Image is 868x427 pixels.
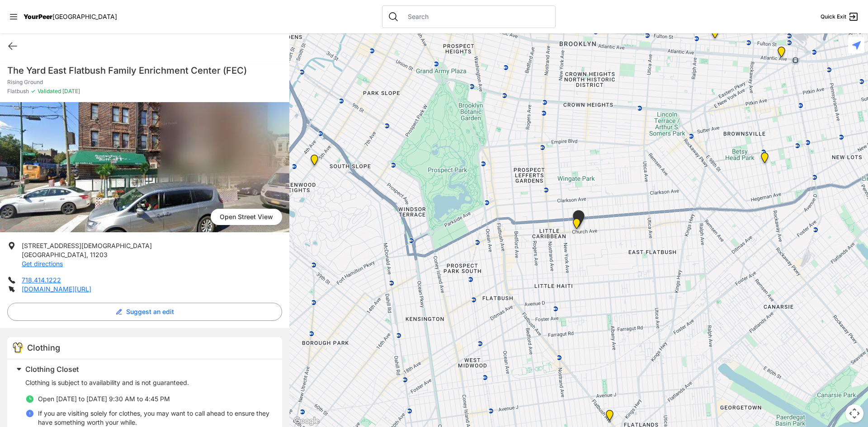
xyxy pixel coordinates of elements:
[25,365,79,374] span: Clothing Closet
[31,88,36,95] span: ✓
[709,28,721,42] div: SuperPantry
[22,276,61,284] a: 718.414.1222
[292,415,321,427] img: Google
[759,152,770,167] div: Brooklyn DYCD Youth Drop-in Center
[7,303,282,321] button: Suggest an edit
[22,242,152,249] span: [STREET_ADDRESS][DEMOGRAPHIC_DATA]
[402,12,550,21] input: Search
[86,251,88,258] span: ,
[211,209,282,225] span: Open Street View
[24,13,52,20] span: YourPeer
[7,79,282,86] p: Rising Ground
[38,88,61,94] span: Validated
[61,88,80,94] span: [DATE]
[27,343,60,352] span: Clothing
[90,251,108,258] span: 11203
[571,210,586,230] div: Rising Ground
[25,378,271,387] p: Clothing is subject to availability and is not guaranteed.
[126,307,174,316] span: Suggest an edit
[821,13,846,20] span: Quick Exit
[38,395,170,403] span: Open [DATE] to [DATE] 9:30 AM to 4:45 PM
[776,47,787,61] div: The Gathering Place Drop-in Center
[38,409,271,427] p: If you are visiting solely for clothes, you may want to call ahead to ensure they have something ...
[292,415,321,427] a: Open this area in Google Maps (opens a new window)
[24,14,117,19] a: YourPeer[GEOGRAPHIC_DATA]
[52,13,117,20] span: [GEOGRAPHIC_DATA]
[7,88,29,95] span: Flatbush
[7,64,282,77] h1: The Yard East Flatbush Family Enrichment Center (FEC)
[22,285,91,293] a: [DOMAIN_NAME][URL]
[22,260,63,267] a: Get directions
[22,251,86,258] span: [GEOGRAPHIC_DATA]
[845,404,863,422] button: Map camera controls
[821,11,859,22] a: Quick Exit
